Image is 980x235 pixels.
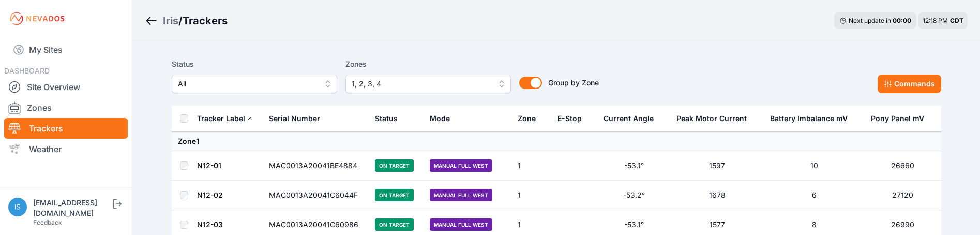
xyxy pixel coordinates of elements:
[172,132,941,151] td: Zone 1
[764,151,865,181] td: 10
[670,181,764,210] td: 1678
[430,106,458,131] button: Mode
[604,106,662,131] button: Current Angle
[352,78,490,90] span: 1, 2, 3, 4
[430,218,492,231] span: Manual Full West
[4,139,128,159] a: Weather
[269,106,328,131] button: Serial Number
[8,198,27,216] img: iswagart@prim.com
[197,161,221,170] a: N12-01
[197,113,245,124] div: Tracker Label
[163,13,178,28] a: Iris
[871,106,932,131] button: Pony Panel mV
[950,17,963,24] span: CDT
[557,106,590,131] button: E-Stop
[548,78,599,87] span: Group by Zone
[770,106,856,131] button: Battery Imbalance mV
[172,75,337,93] button: All
[197,106,253,131] button: Tracker Label
[4,97,128,118] a: Zones
[676,113,747,124] div: Peak Motor Current
[345,58,511,70] label: Zones
[178,13,183,28] span: /
[263,181,369,210] td: MAC0013A20041C6044F
[557,113,582,124] div: E-Stop
[849,17,891,24] span: Next update in
[597,151,670,181] td: -53.1°
[4,118,128,139] a: Trackers
[345,75,511,93] button: 1, 2, 3, 4
[604,113,654,124] div: Current Angle
[4,37,128,62] a: My Sites
[865,181,941,210] td: 27120
[269,113,320,124] div: Serial Number
[923,17,948,24] span: 12:18 PM
[8,10,66,27] img: Nevados
[33,198,111,218] div: [EMAIL_ADDRESS][DOMAIN_NAME]
[893,17,911,25] div: 00 : 00
[511,151,551,181] td: 1
[518,113,536,124] div: Zone
[172,58,337,70] label: Status
[183,13,228,28] h3: Trackers
[178,78,316,90] span: All
[145,7,228,34] nav: Breadcrumb
[511,181,551,210] td: 1
[871,113,924,124] div: Pony Panel mV
[375,218,414,231] span: On Target
[4,66,50,75] span: DASHBOARD
[597,181,670,210] td: -53.2°
[518,106,544,131] button: Zone
[878,75,941,93] button: Commands
[197,190,223,199] a: N12-02
[375,159,414,172] span: On Target
[770,113,848,124] div: Battery Imbalance mV
[375,106,406,131] button: Status
[430,189,492,201] span: Manual Full West
[4,77,128,97] a: Site Overview
[197,220,223,229] a: N12-03
[865,151,941,181] td: 26660
[375,189,414,201] span: On Target
[676,106,755,131] button: Peak Motor Current
[430,159,492,172] span: Manual Full West
[430,113,450,124] div: Mode
[764,181,865,210] td: 6
[375,113,398,124] div: Status
[33,218,62,226] a: Feedback
[263,151,369,181] td: MAC0013A20041BE4884
[670,151,764,181] td: 1597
